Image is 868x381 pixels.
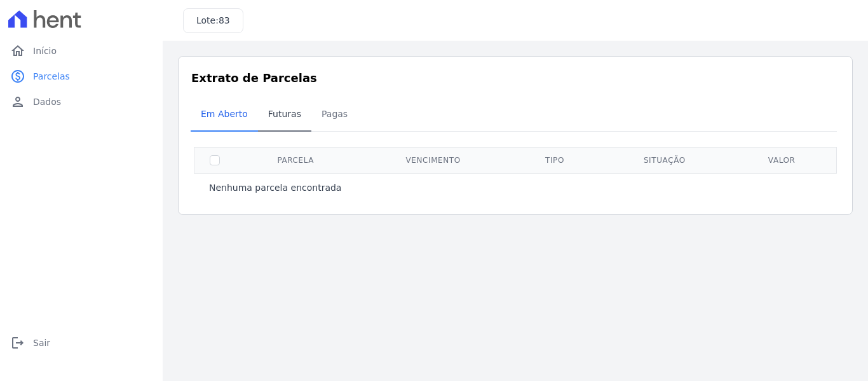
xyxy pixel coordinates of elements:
[10,69,25,84] i: paid
[235,147,356,173] th: Parcela
[209,181,341,194] p: Nenhuma parcela encontrada
[5,64,158,89] a: paidParcelas
[599,147,729,173] th: Situação
[356,147,510,173] th: Vencimento
[10,43,25,59] i: home
[5,330,158,356] a: logoutSair
[33,95,61,108] span: Dados
[33,70,70,83] span: Parcelas
[258,99,311,132] a: Futuras
[510,147,599,173] th: Tipo
[196,14,230,27] h3: Lote:
[33,45,57,57] span: Início
[5,89,158,114] a: personDados
[219,15,230,25] span: 83
[261,101,309,127] span: Futuras
[191,69,839,87] h3: Extrato de Parcelas
[10,335,25,350] i: logout
[729,147,833,173] th: Valor
[314,101,355,127] span: Pagas
[33,336,50,349] span: Sair
[191,99,258,132] a: Em Aberto
[193,101,255,127] span: Em Aberto
[311,99,358,132] a: Pagas
[5,38,158,64] a: homeInício
[10,94,25,109] i: person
